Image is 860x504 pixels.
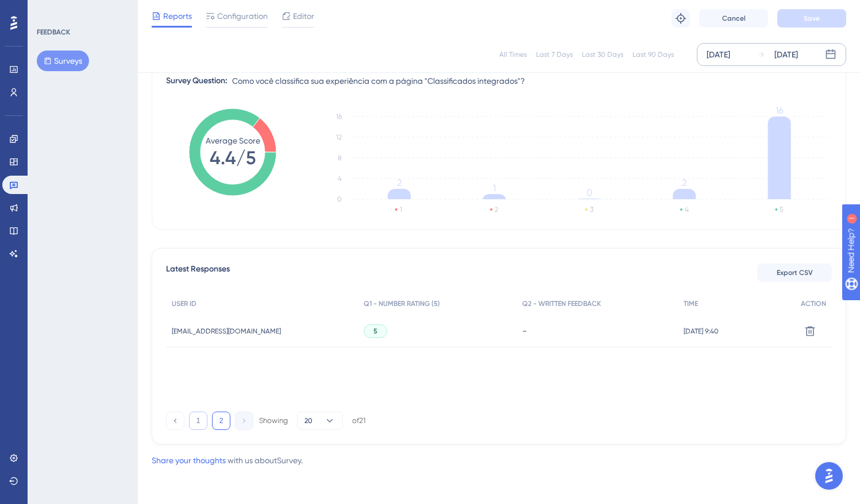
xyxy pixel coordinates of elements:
[536,50,573,59] div: Last 7 Days
[684,327,719,336] span: [DATE] 9:40
[152,456,226,465] a: Share your thoughts
[217,9,268,23] span: Configuration
[707,48,730,61] div: [DATE]
[804,14,820,23] span: Save
[336,113,342,121] tspan: 16
[172,299,196,308] span: USER ID
[722,14,746,23] span: Cancel
[293,9,314,23] span: Editor
[336,133,342,141] tspan: 12
[757,263,832,282] button: Export CSV
[189,412,207,430] button: 1
[699,9,768,28] button: Cancel
[397,177,402,188] tspan: 2
[37,28,70,37] div: FEEDBACK
[80,6,83,15] div: 1
[212,412,230,430] button: 2
[522,299,601,308] span: Q2 - WRITTEN FEEDBACK
[166,74,227,88] div: Survey Question:
[522,325,672,336] div: -
[776,105,783,116] tspan: 16
[27,3,72,17] span: Need Help?
[337,195,342,203] tspan: 0
[801,299,826,308] span: ACTION
[338,175,342,183] tspan: 4
[493,183,496,193] tspan: 1
[304,416,313,425] span: 20
[812,459,846,493] iframe: UserGuiding AI Assistant Launcher
[499,50,527,59] div: All Times
[364,299,440,308] span: Q1 - NUMBER RATING (5)
[152,453,303,467] div: with us about Survey .
[297,412,343,430] button: 20
[684,299,698,308] span: TIME
[259,416,288,426] div: Showing
[338,154,342,162] tspan: 8
[777,268,813,277] span: Export CSV
[777,9,846,28] button: Save
[232,74,525,88] span: Como você classifica sua experiência com a página "Classificados integrados"?
[633,50,674,59] div: Last 90 Days
[400,206,402,214] text: 1
[582,50,623,59] div: Last 30 Days
[685,206,689,214] text: 4
[206,136,260,145] tspan: Average Score
[210,147,256,169] tspan: 4.4/5
[682,177,687,188] tspan: 2
[495,206,498,214] text: 2
[352,416,365,426] div: of 21
[774,48,798,61] div: [DATE]
[172,327,281,336] span: [EMAIL_ADDRESS][DOMAIN_NAME]
[373,327,377,336] span: 5
[37,51,89,71] button: Surveys
[587,187,592,198] tspan: 0
[780,206,783,214] text: 5
[590,206,593,214] text: 3
[163,9,192,23] span: Reports
[166,262,230,283] span: Latest Responses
